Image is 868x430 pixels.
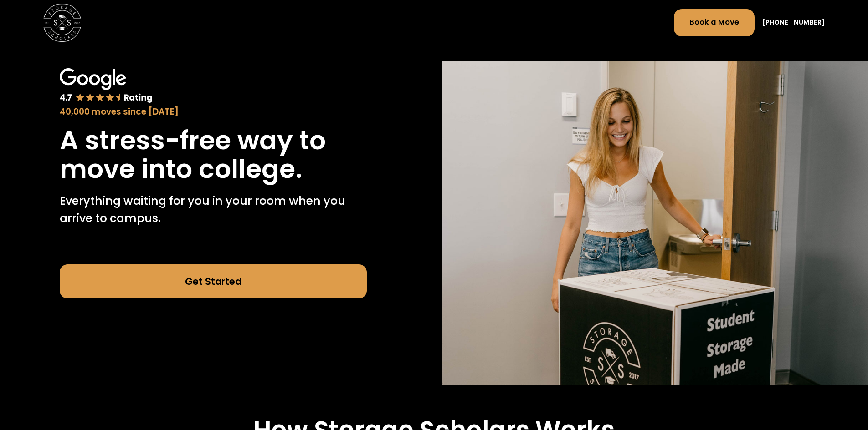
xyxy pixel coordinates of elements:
[674,9,755,36] a: Book a Move
[60,126,367,183] h1: A stress-free way to move into college.
[60,192,367,227] p: Everything waiting for you in your room when you arrive to campus.
[60,68,153,104] img: Google 4.7 star rating
[60,264,367,298] a: Get Started
[442,61,868,385] img: Storage Scholars will have everything waiting for you in your room when you arrive to campus.
[43,4,81,41] a: Go to Storage Scholars home page
[60,106,367,118] div: 40,000 moves since [DATE]
[762,18,825,28] a: [PHONE_NUMBER]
